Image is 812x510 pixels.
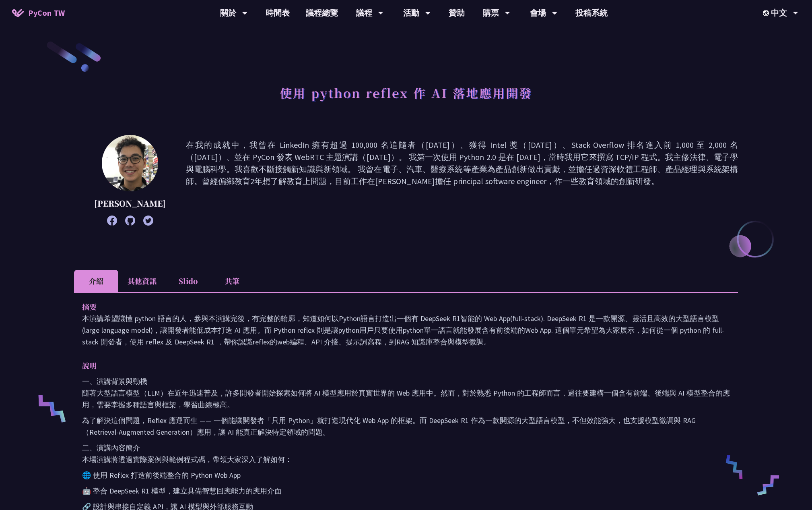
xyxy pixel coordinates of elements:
p: 本演講希望讓懂 python 語言的人，參與本演講完後，有完整的輪廓，知道如何以Python語言打造出一個有 DeepSeek R1智能的 Web App(full-stack). DeepSe... [82,313,730,348]
p: 說明 [82,360,714,371]
li: 介紹 [74,270,118,292]
img: Milo Chen [102,135,158,191]
img: Locale Icon [763,10,771,16]
p: 摘要 [82,301,714,313]
p: 在我的成就中，我曾在 LinkedIn 擁有超過 100,000 名追隨者（[DATE]）、獲得 Intel 獎（[DATE]）、Stack Overflow 排名進入前 1,000 至 2,0... [186,139,738,222]
p: 二、演講內容簡介 本場演講將透過實際案例與範例程式碼，帶領大家深入了解如何： [82,442,730,465]
li: Slido [166,270,210,292]
p: [PERSON_NAME] [94,197,166,209]
li: 共筆 [210,270,254,292]
p: 🤖 整合 DeepSeek R1 模型，建立具備智慧回應能力的應用介面 [82,485,730,497]
li: 其他資訊 [118,270,166,292]
img: Home icon of PyCon TW 2025 [12,9,24,17]
a: PyCon TW [4,3,73,23]
p: 一、演講背景與動機 隨著大型語言模型（LLM）在近年迅速普及，許多開發者開始探索如何將 AI 模型應用於真實世界的 Web 應用中。然而，對於熟悉 Python 的工程師而言，過往要建構一個含有... [82,375,730,410]
span: PyCon TW [28,7,65,19]
h1: 使用 python reflex 作 AI 落地應用開發 [280,81,532,105]
p: 為了解決這個問題，Reflex 應運而生 —— 一個能讓開發者「只用 Python」就打造現代化 Web App 的框架。而 DeepSeek R1 作為一款開源的大型語言模型，不但效能強大，也... [82,415,730,438]
p: 🌐 使用 Reflex 打造前後端整合的 Python Web App [82,469,730,481]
